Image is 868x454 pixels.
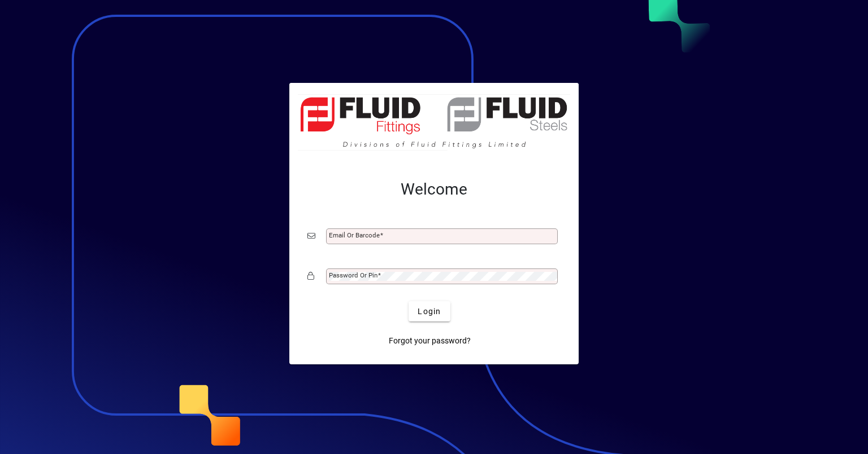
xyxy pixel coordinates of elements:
[389,335,471,347] span: Forgot your password?
[384,330,475,351] a: Forgot your password?
[409,301,450,321] button: Login
[307,180,561,199] h2: Welcome
[329,231,380,239] mat-label: Email or Barcode
[418,306,441,318] span: Login
[329,271,377,279] mat-label: Password or Pin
